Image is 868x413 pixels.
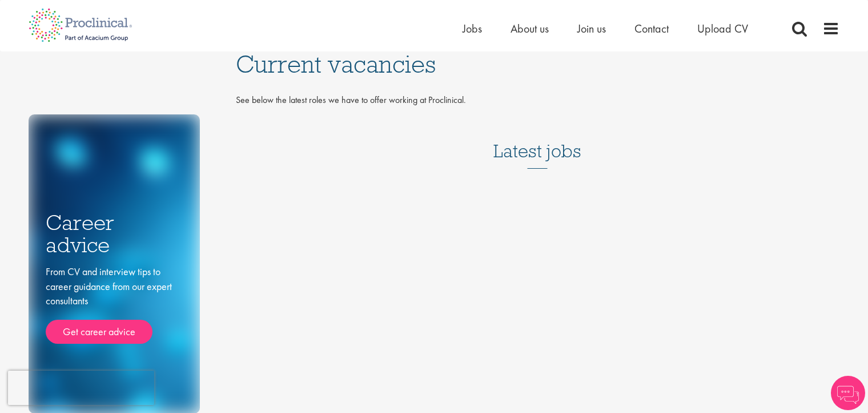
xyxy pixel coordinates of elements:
[236,94,840,107] p: See below the latest roles we have to offer working at Proclinical.
[463,21,482,36] a: Jobs
[697,21,748,36] a: Upload CV
[511,21,549,36] a: About us
[634,21,669,36] a: Contact
[831,376,865,410] img: Chatbot
[46,264,183,344] div: From CV and interview tips to career guidance from our expert consultants
[8,371,154,405] iframe: reCAPTCHA
[46,212,183,256] h3: Career advice
[46,320,152,344] a: Get career advice
[577,21,606,36] a: Join us
[236,49,436,80] span: Current vacancies
[493,113,581,169] h3: Latest jobs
